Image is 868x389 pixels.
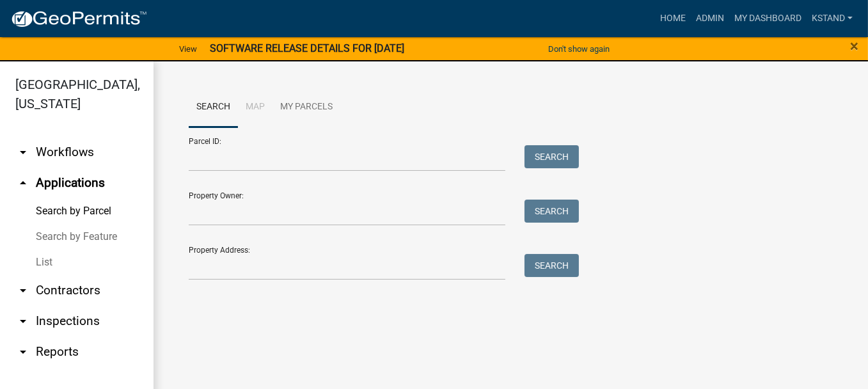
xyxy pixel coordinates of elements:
a: My Dashboard [729,6,807,31]
button: Search [525,254,579,277]
button: Search [525,200,579,223]
a: kstand [807,6,858,31]
button: Close [850,38,858,54]
strong: SOFTWARE RELEASE DETAILS FOR [DATE] [210,42,404,54]
i: arrow_drop_down [15,283,31,298]
i: arrow_drop_up [15,175,31,191]
a: View [174,38,202,60]
span: × [850,37,858,55]
a: Search [189,87,238,128]
button: Don't show again [543,38,615,60]
a: Admin [691,6,729,31]
i: arrow_drop_down [15,314,31,329]
a: Home [655,6,691,31]
a: My Parcels [272,87,340,128]
button: Search [525,145,579,168]
i: arrow_drop_down [15,145,31,160]
i: arrow_drop_down [15,344,31,360]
